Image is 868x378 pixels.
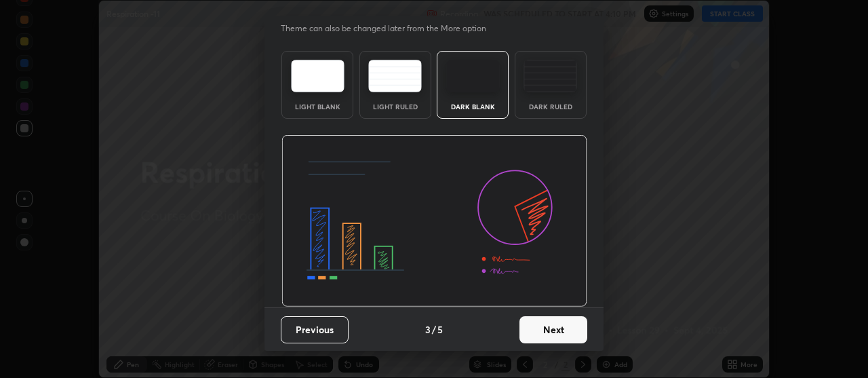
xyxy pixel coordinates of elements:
p: Theme can also be changed later from the More option [281,22,500,35]
img: darkThemeBanner.d06ce4a2.svg [281,135,587,307]
img: lightRuledTheme.5fabf969.svg [368,60,422,92]
button: Previous [281,316,349,343]
div: Dark Blank [446,103,500,110]
h4: / [432,322,436,337]
div: Dark Ruled [524,103,578,110]
div: Light Blank [290,103,344,110]
img: darkTheme.f0cc69e5.svg [446,60,500,92]
h4: 5 [437,322,443,337]
img: lightTheme.e5ed3b09.svg [291,60,344,92]
h4: 3 [425,322,431,337]
button: Next [519,316,587,343]
img: darkRuledTheme.de295e13.svg [524,60,577,92]
div: Light Ruled [368,103,422,110]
